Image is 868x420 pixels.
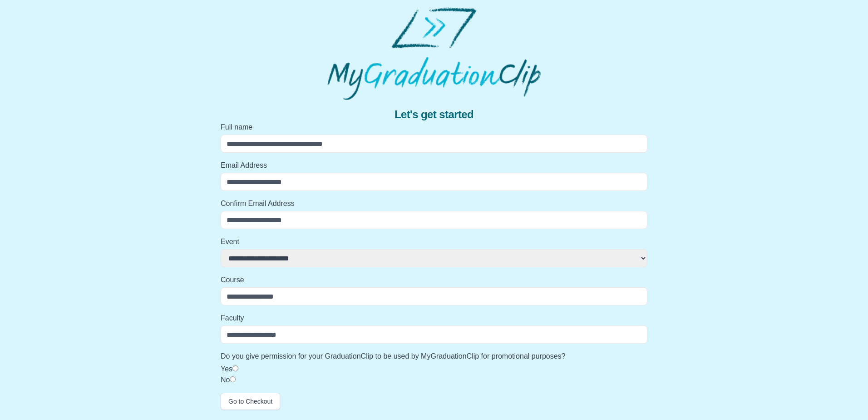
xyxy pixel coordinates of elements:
[221,376,230,384] label: No
[221,365,232,373] label: Yes
[221,160,647,171] label: Email Address
[327,7,541,100] img: MyGraduationClip
[221,393,280,410] button: Go to Checkout
[221,198,647,209] label: Confirm Email Address
[221,313,647,324] label: Faculty
[221,351,647,362] label: Do you give permission for your GraduationClip to be used by MyGraduationClip for promotional pur...
[221,275,647,285] label: Course
[221,236,647,247] label: Event
[395,107,473,122] span: Let's get started
[221,122,647,133] label: Full name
